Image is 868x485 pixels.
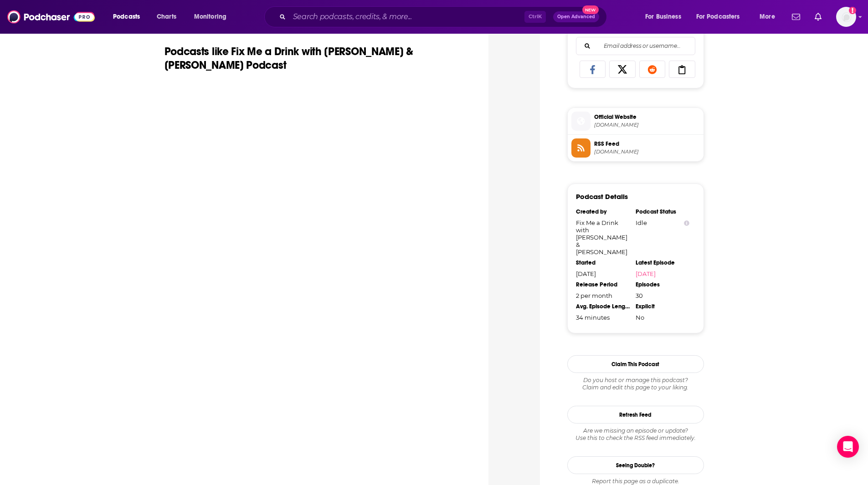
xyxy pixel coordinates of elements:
[811,9,825,25] a: Show notifications dropdown
[836,7,856,27] button: Show profile menu
[639,10,693,24] button: open menu
[273,6,616,27] div: Search podcasts, credits, & more...
[696,10,740,23] span: For Podcasters
[584,37,688,55] input: Email address or username...
[836,7,856,27] span: Logged in as AtriaBooks
[690,10,753,24] button: open menu
[576,292,630,299] div: 2 per month
[576,259,630,266] div: Started
[594,122,700,128] span: soundcloud.com
[594,113,700,121] span: Official Website
[636,259,689,266] div: Latest Episode
[157,10,176,23] span: Charts
[636,281,689,288] div: Episodes
[684,220,689,226] button: Show Info
[107,10,152,24] button: open menu
[594,148,700,155] span: feeds.soundcloud.com
[524,11,546,23] span: Ctrl K
[576,37,695,55] div: Search followers
[576,303,630,310] div: Avg. Episode Length
[557,15,595,19] span: Open Advanced
[636,270,689,277] a: [DATE]
[576,219,630,255] div: Fix Me a Drink with [PERSON_NAME] & [PERSON_NAME]
[576,192,628,201] h3: Podcast Details
[571,138,700,158] a: RSS Feed[DOMAIN_NAME]
[576,208,630,215] div: Created by
[567,456,704,474] a: Seeing Double?
[636,303,689,310] div: Explicit
[567,377,704,384] span: Do you host or manage this podcast?
[188,10,238,24] button: open menu
[580,61,606,78] a: Share on Facebook
[553,11,599,22] button: Open AdvancedNew
[636,314,689,321] div: No
[164,45,481,72] h1: Podcasts like Fix Me a Drink with [PERSON_NAME] & [PERSON_NAME] Podcast
[636,208,689,215] div: Podcast Status
[645,10,681,23] span: For Business
[609,61,636,78] a: Share on X/Twitter
[113,10,140,23] span: Podcasts
[194,10,226,23] span: Monitoring
[760,10,775,23] span: More
[576,270,630,277] div: [DATE]
[837,436,859,458] div: Open Intercom Messenger
[567,427,704,442] div: Are we missing an episode or update? Use this to check the RSS feed immediately.
[594,140,700,148] span: RSS Feed
[669,61,695,78] a: Copy Link
[567,406,704,424] button: Refresh Feed
[567,478,704,485] div: Report this page as a duplicate.
[582,5,599,14] span: New
[849,7,856,14] svg: Add a profile image
[636,219,689,226] div: Idle
[639,61,666,78] a: Share on Reddit
[151,10,182,24] a: Charts
[576,314,630,321] div: 34 minutes
[567,377,704,391] div: Claim and edit this page to your liking.
[567,355,704,373] button: Claim This Podcast
[836,7,856,27] img: User Profile
[289,10,524,24] input: Search podcasts, credits, & more...
[788,9,804,25] a: Show notifications dropdown
[636,292,689,299] div: 30
[753,10,786,24] button: open menu
[7,8,95,26] img: Podchaser - Follow, Share and Rate Podcasts
[571,112,700,131] a: Official Website[DOMAIN_NAME]
[576,281,630,288] div: Release Period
